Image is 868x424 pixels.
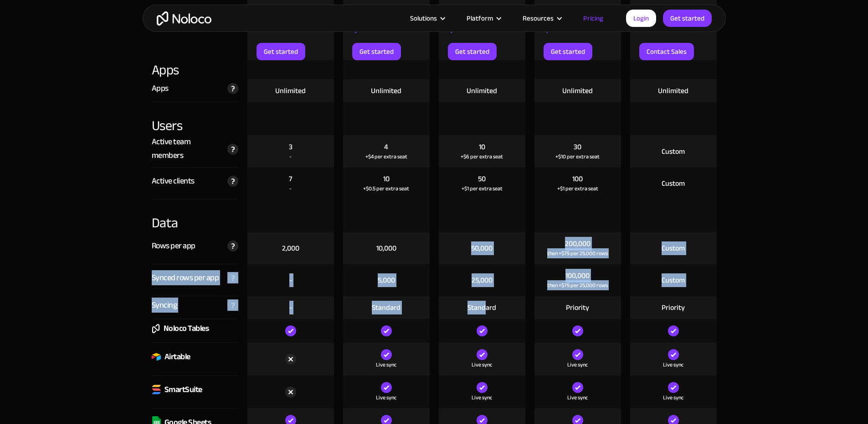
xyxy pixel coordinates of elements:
div: 4 [384,142,388,152]
div: 50,000 [471,243,493,253]
div: Unlimited [658,86,688,96]
div: Live sync [376,393,396,402]
div: 10 [479,142,485,152]
div: - [289,275,292,285]
a: Get started [257,43,305,60]
div: 10 [383,174,390,184]
div: Solutions [399,12,455,24]
div: Airtable [164,350,190,364]
div: Unlimited [275,86,306,96]
div: Live sync [376,360,396,369]
div: 30 [574,142,581,152]
div: Apps [152,82,169,95]
div: +$4 per extra seat [365,152,407,161]
a: Pricing [572,12,615,24]
div: Custom [662,178,685,188]
div: Unlimited [371,86,401,96]
div: 100 [572,174,583,184]
div: +$0.5 per extra seat [363,184,409,193]
div: Custom [662,275,685,285]
div: 2,000 [282,243,299,253]
div: Standard [467,303,496,313]
div: then +$75 per 25,000 rows [547,249,608,258]
div: 25,000 [472,275,493,285]
div: Platform [467,12,493,24]
div: +$6 per extra seat [461,152,503,161]
a: Get started [352,43,401,60]
a: Get started [663,10,712,27]
a: Login [626,10,656,27]
a: Get started [544,43,592,60]
div: - [289,303,292,313]
div: 10,000 [376,243,396,253]
div: Live sync [567,360,588,369]
div: Live sync [663,360,683,369]
div: 5,000 [378,275,395,285]
div: Resources [523,12,554,24]
div: then +$75 per 25,000 rows [547,281,608,290]
div: Apps [152,60,238,79]
div: - [289,184,292,193]
div: Unlimited [562,86,593,96]
div: Live sync [472,360,492,369]
div: Rows per app [152,239,195,253]
div: +$1 per extra seat [557,184,598,193]
div: Solutions [410,12,437,24]
div: Custom [662,243,685,253]
div: Priority [662,303,685,313]
a: Get started [448,43,497,60]
div: Live sync [663,393,683,402]
div: Data [152,199,238,232]
div: Resources [511,12,572,24]
div: Platform [455,12,511,24]
div: Unlimited [467,86,497,96]
div: +$1 per extra seat [462,184,503,193]
div: Noloco Tables [164,322,209,335]
div: Custom [662,147,685,157]
div: Priority [566,303,589,313]
div: Syncing [152,298,177,312]
div: 200,000 [565,239,591,249]
div: Standard [372,303,401,313]
div: 7 [289,174,292,184]
div: SmartSuite [164,383,202,397]
div: 50 [478,174,486,184]
div: 100,000 [565,271,590,281]
a: home [157,11,211,26]
div: Active team members [152,135,223,162]
div: Live sync [567,393,588,402]
div: Active clients [152,174,195,188]
div: Synced rows per app [152,271,219,285]
div: Live sync [472,393,492,402]
a: Contact Sales [639,43,694,60]
div: Users [152,102,238,135]
div: 3 [289,142,293,152]
div: +$10 per extra seat [555,152,600,161]
div: - [289,152,292,161]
